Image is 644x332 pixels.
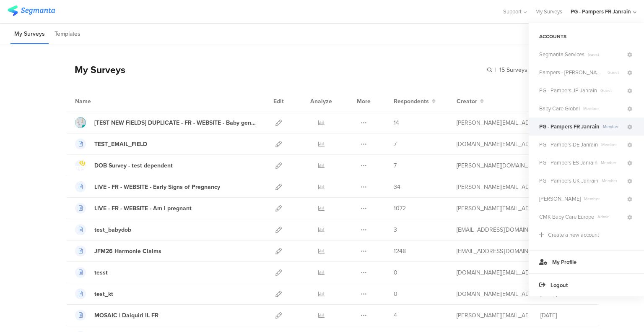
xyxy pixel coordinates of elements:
[75,203,192,214] a: LIVE - FR - WEBSITE - Am I pregnant
[539,123,600,131] span: PG - Pampers FR Janrain
[75,246,161,256] a: JFM26 Harmonie Claims
[75,310,158,321] a: MOSAIC | Daiquiri IL FR
[309,91,334,112] div: Analyze
[457,97,484,106] button: Creator
[457,118,528,127] div: dubik.a.1@pg.com
[94,118,257,127] div: [TEST NEW FIELDS] DUPLICATE - FR - WEBSITE - Baby gender
[270,91,288,112] div: Edit
[552,258,576,266] span: My Profile
[394,268,397,277] span: 0
[503,8,522,16] span: Support
[94,268,108,277] div: tesst
[551,281,568,289] span: Logout
[598,178,626,184] span: Member
[584,51,626,58] span: Guest
[539,177,598,185] span: PG - Pampers UK Janrain
[604,69,626,76] span: Guest
[8,5,55,16] img: segmanta logo
[457,290,528,298] div: makhnach.pm@pg.com
[539,105,580,112] span: Baby Care Global
[457,268,528,277] div: makhnach.pm@pg.com
[94,290,113,298] div: test_kt
[66,63,125,77] div: My Surveys
[600,123,626,130] span: Member
[457,311,528,320] div: fritz.t@pg.com
[394,290,397,298] span: 0
[580,105,626,112] span: Member
[457,161,528,170] div: jacobs.sj@pg.com
[457,225,528,234] div: farbiszewska.b@pg.com
[94,225,131,234] div: test_babydob
[394,311,397,320] span: 4
[10,24,49,44] li: My Surveys
[394,97,436,106] button: Respondents
[75,117,257,128] a: [TEST NEW FIELDS] DUPLICATE - FR - WEBSITE - Baby gender
[539,68,604,76] span: Pampers - Dario Account
[529,250,644,273] a: My Profile
[394,140,397,149] span: 7
[539,195,581,203] span: Maria Amidinouri
[75,224,131,235] a: test_babydob
[457,204,528,213] div: beringer.db@pg.com
[594,214,626,220] span: Admin
[75,181,220,192] a: LIVE - FR - WEBSITE - Early Signs of Pregnancy
[539,213,594,221] span: CMK Baby Care Europe
[394,204,406,213] span: 1072
[75,267,108,278] a: tesst
[598,141,626,148] span: Member
[355,91,373,112] div: More
[394,247,406,256] span: 1248
[529,29,644,44] div: ACCOUNTS
[494,65,498,74] span: |
[75,288,113,299] a: test_kt
[540,311,591,320] div: [DATE]
[94,140,147,149] div: TEST_EMAIL_FIELD
[457,140,528,149] div: makhnach.pm@pg.com
[394,161,397,170] span: 7
[394,97,429,106] span: Respondents
[94,247,161,256] div: JFM26 Harmonie Claims
[75,97,125,106] div: Name
[94,183,220,191] div: LIVE - FR - WEBSITE - Early Signs of Pregnancy
[539,50,584,58] span: Segmanta Services
[394,118,399,127] span: 14
[597,159,626,166] span: Member
[94,161,173,170] div: DOB Survey - test dependent
[548,231,599,239] div: Create a new account
[539,159,597,167] span: PG - Pampers ES Janrain
[581,196,626,202] span: Member
[394,183,400,191] span: 34
[597,87,626,94] span: Guest
[94,204,192,213] div: LIVE - FR - WEBSITE - Am I pregnant
[539,141,598,149] span: PG - Pampers DE Janrain
[539,86,597,94] span: PG - Pampers JP Janrain
[51,24,84,44] li: Templates
[457,183,528,191] div: beringer.db@pg.com
[499,65,527,74] span: 15 Surveys
[457,247,528,256] div: zavanella.e@pg.com
[571,8,631,16] div: PG - Pampers FR Janrain
[394,225,397,234] span: 3
[94,311,158,320] div: MOSAIC | Daiquiri IL FR
[75,160,173,171] a: DOB Survey - test dependent
[75,139,147,149] a: TEST_EMAIL_FIELD
[457,97,477,106] span: Creator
